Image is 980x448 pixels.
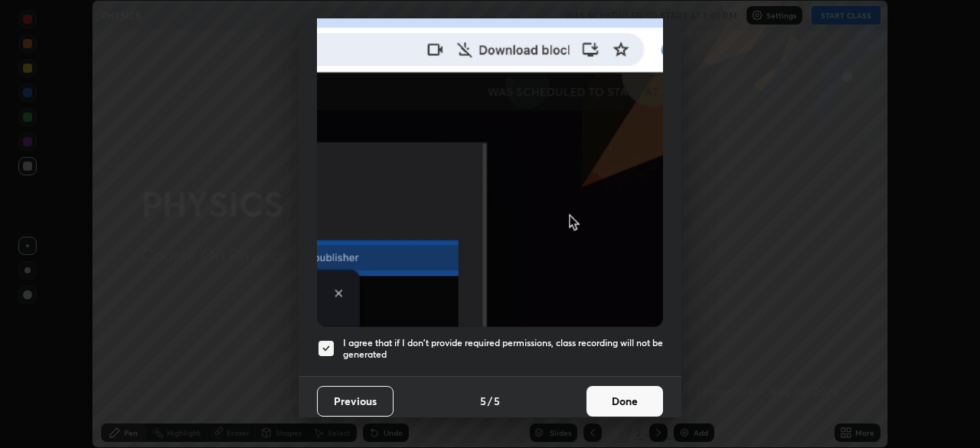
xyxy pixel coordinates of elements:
[480,393,486,409] h4: 5
[317,386,394,417] button: Previous
[343,337,663,361] h5: I agree that if I don't provide required permissions, class recording will not be generated
[586,386,663,417] button: Done
[494,393,500,409] h4: 5
[488,393,492,409] h4: /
